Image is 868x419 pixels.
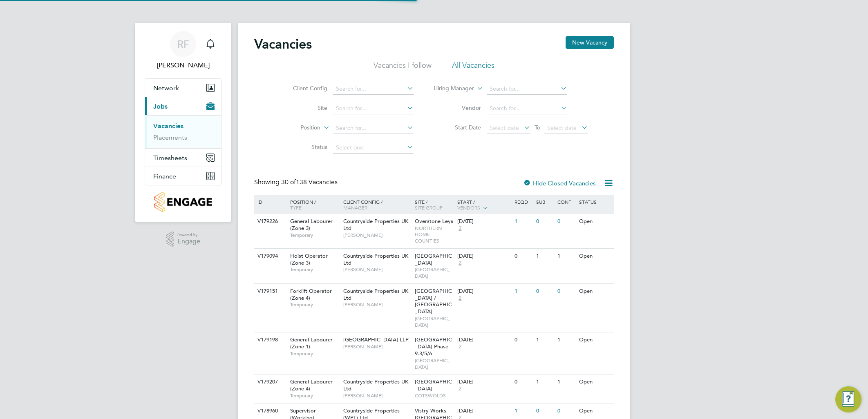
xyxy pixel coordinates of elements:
input: Search for... [487,83,567,95]
div: 1 [534,374,555,390]
div: V179151 [255,284,284,299]
div: Start / [455,195,512,215]
div: V178960 [255,403,284,419]
span: Overstone Leys [415,218,453,225]
span: [GEOGRAPHIC_DATA] [415,357,454,370]
span: 2 [457,386,463,392]
span: Site Group [415,204,443,211]
span: [GEOGRAPHIC_DATA] LLP [343,336,409,343]
span: 2 [457,225,463,232]
div: Open [577,284,613,299]
button: Finance [145,167,221,185]
img: countryside-properties-logo-retina.png [154,192,212,212]
label: Site [280,104,327,111]
a: Go to home page [145,192,221,212]
button: Network [145,79,221,97]
div: 0 [555,284,577,299]
span: [GEOGRAPHIC_DATA] [415,266,454,279]
div: Position / [284,195,341,214]
label: Start Date [434,124,481,131]
nav: Main navigation [135,23,231,222]
div: [DATE] [457,408,510,415]
div: Sub [534,195,555,209]
span: General Labourer (Zone 4) [290,378,333,392]
div: Reqd [512,195,534,209]
div: Client Config / [341,195,413,214]
span: Temporary [290,266,339,273]
span: Vendors [457,204,480,211]
span: 30 of [281,178,296,186]
span: Manager [343,204,367,211]
span: COTSWOLDS [415,392,454,399]
span: [PERSON_NAME] [343,301,411,308]
div: Open [577,403,613,419]
h2: Vacancies [254,36,312,52]
div: 1 [555,374,577,390]
div: Status [577,195,613,209]
label: Client Config [280,85,327,92]
span: 2 [457,295,463,302]
a: RF[PERSON_NAME] [145,31,221,70]
div: 1 [512,214,534,229]
span: Type [290,204,302,211]
span: 138 Vacancies [281,178,338,186]
span: 2 [457,260,463,267]
div: 1 [512,403,534,419]
div: [DATE] [457,218,510,225]
div: Showing [254,178,339,187]
input: Search for... [333,83,414,95]
span: [PERSON_NAME] [343,343,411,350]
span: [GEOGRAPHIC_DATA] Phase 9.3/5/6 [415,336,452,357]
label: Hide Closed Vacancies [523,179,596,187]
span: [GEOGRAPHIC_DATA] / [GEOGRAPHIC_DATA] [415,288,452,315]
span: Countryside Properties UK Ltd [343,252,408,266]
span: Timesheets [153,154,187,162]
div: V179226 [255,214,284,229]
div: V179198 [255,332,284,348]
input: Search for... [333,103,414,114]
div: 1 [534,249,555,264]
div: Open [577,332,613,348]
span: Jobs [153,103,168,110]
span: RF [177,39,189,49]
div: 1 [555,249,577,264]
div: 1 [512,284,534,299]
label: Position [273,124,320,132]
span: Finance [153,172,176,180]
button: Jobs [145,97,221,115]
div: Jobs [145,115,221,148]
div: 1 [555,332,577,348]
div: 0 [534,284,555,299]
div: Site / [413,195,456,214]
div: 0 [512,249,534,264]
div: 0 [512,374,534,390]
span: [PERSON_NAME] [343,232,411,238]
div: [DATE] [457,288,510,295]
div: Open [577,214,613,229]
div: 0 [534,403,555,419]
div: V179094 [255,249,284,264]
span: Network [153,84,179,92]
button: New Vacancy [566,36,614,49]
span: General Labourer (Zone 3) [290,218,333,232]
span: Select date [490,124,519,131]
div: 1 [534,332,555,348]
input: Select one [333,142,414,154]
span: Countryside Properties UK Ltd [343,288,408,301]
div: [DATE] [457,253,510,260]
li: Vacancies I follow [374,60,432,75]
a: Placements [153,134,187,141]
li: All Vacancies [452,60,494,75]
div: ID [255,195,284,209]
input: Search for... [333,123,414,134]
div: 0 [512,332,534,348]
span: Temporary [290,392,339,399]
span: Temporary [290,301,339,308]
span: Countryside Properties UK Ltd [343,378,408,392]
span: [GEOGRAPHIC_DATA] [415,315,454,328]
div: Conf [555,195,577,209]
span: 2 [457,343,463,350]
div: Open [577,249,613,264]
button: Timesheets [145,149,221,167]
button: Engage Resource Center [835,386,861,412]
